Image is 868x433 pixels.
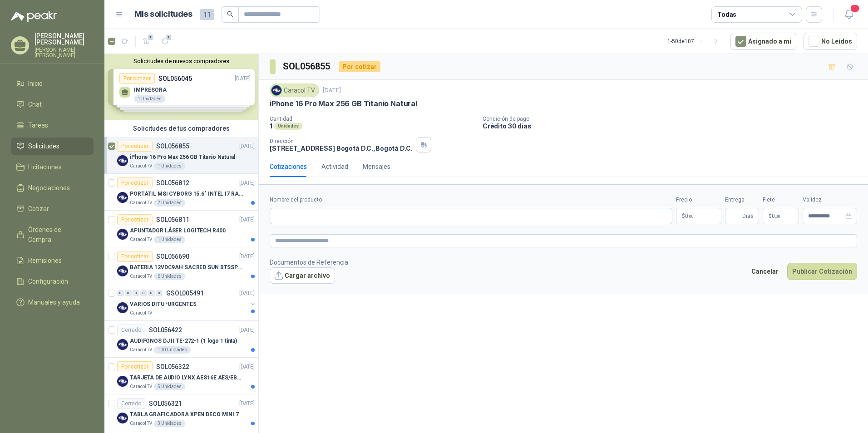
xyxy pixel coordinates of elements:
div: Cerrado [117,398,145,409]
span: 1 [850,4,860,13]
div: Solicitudes de tus compradores [104,120,258,137]
div: Por cotizar [117,177,153,188]
img: Company Logo [271,85,281,95]
p: [DATE] [239,216,255,224]
div: Por cotizar [117,141,153,152]
img: Company Logo [117,155,128,166]
a: Tareas [11,117,94,134]
p: SOL056855 [156,143,189,149]
span: Cotizar [28,204,49,214]
a: Inicio [11,75,94,92]
img: Company Logo [117,266,128,276]
span: $ [769,213,772,219]
p: [STREET_ADDRESS] Bogotá D.C. , Bogotá D.C. [270,144,412,152]
div: Por cotizar [117,361,153,372]
p: Caracol TV [130,199,152,207]
label: Flete [763,196,799,204]
div: Cotizaciones [270,162,307,172]
span: Chat [28,99,42,109]
p: SOL056322 [156,364,189,370]
span: 11 [200,9,214,20]
a: Por cotizarSOL056322[DATE] Company LogoTARJETA DE AUDIO LYNX AES16E AES/EBU PCICaracol TV5 Unidades [104,358,258,394]
div: Todas [717,10,736,20]
div: Unidades [274,123,302,130]
p: SOL056321 [149,400,182,407]
p: SOL056811 [156,216,189,223]
p: iPhone 16 Pro Max 256 GB Titanio Natural [130,153,235,162]
div: Actividad [321,162,348,172]
p: TABLA GRAFICADORA XPEN DECO MINI 7 [130,410,239,419]
p: GSOL005491 [166,290,204,296]
div: 2 Unidades [154,199,185,207]
button: Publicar Cotización [787,263,857,280]
a: Negociaciones [11,179,94,197]
span: 0 [772,213,780,219]
span: Manuales y ayuda [28,297,80,307]
label: Precio [676,196,721,204]
div: 3 Unidades [154,420,185,427]
div: 1 Unidades [154,162,185,170]
div: 6 Unidades [154,273,185,280]
p: iPhone 16 Pro Max 256 GB Titanio Natural [270,99,417,108]
p: Caracol TV [130,420,152,427]
button: Cargar archivo [270,267,335,284]
p: SOL056812 [156,180,189,186]
p: Caracol TV [130,273,152,280]
div: 5 Unidades [154,383,185,390]
img: Company Logo [117,339,128,350]
a: 0 0 0 0 0 0 GSOL005491[DATE] Company LogoVARIOS DITU *URGENTESCaracol TV [117,288,256,317]
label: Validez [803,196,857,204]
a: Solicitudes [11,138,94,155]
p: Documentos de Referencia [270,257,348,267]
div: Por cotizar [339,61,380,72]
button: Cancelar [746,263,784,280]
a: Por cotizarSOL056855[DATE] Company LogoiPhone 16 Pro Max 256 GB Titanio NaturalCaracol TV1 Unidades [104,137,258,174]
div: 0 [133,290,139,296]
span: 1 [166,34,172,41]
p: Caracol TV [130,310,152,317]
span: Negociaciones [28,183,70,193]
div: Cerrado [117,325,145,335]
div: 0 [140,290,147,296]
a: Por cotizarSOL056811[DATE] Company LogoAPUNTADOR LÁSER LOGITECH R400Caracol TV1 Unidades [104,211,258,247]
span: ,00 [775,214,780,219]
a: Órdenes de Compra [11,221,94,248]
p: BATERIA 12VDC9AH SACRED SUN BTSSP12-9HR [130,263,243,272]
p: [PERSON_NAME] [PERSON_NAME] [35,33,94,45]
img: Company Logo [117,229,128,240]
span: Licitaciones [28,162,62,172]
h1: Mis solicitudes [134,8,192,21]
p: Caracol TV [130,383,152,390]
a: Manuales y ayuda [11,294,94,311]
label: Entrega [725,196,759,204]
p: APUNTADOR LÁSER LOGITECH R400 [130,226,226,235]
p: [DATE] [239,399,255,408]
p: $ 0,00 [763,208,799,224]
p: AUDÍFONOS DJ II TE-272-1 (1 logo 1 tinta) [130,337,237,345]
p: TARJETA DE AUDIO LYNX AES16E AES/EBU PCI [130,374,243,382]
p: VARIOS DITU *URGENTES [130,300,196,309]
div: 1 - 50 de 107 [667,34,723,49]
span: Solicitudes [28,141,59,151]
span: 1 [148,34,154,41]
span: Días [742,208,754,224]
p: PORTÁTIL MSI CYBORG 15.6" INTEL I7 RAM 32GB - 1 TB / Nvidia GeForce RTX 4050 [130,190,243,198]
a: Por cotizarSOL056812[DATE] Company LogoPORTÁTIL MSI CYBORG 15.6" INTEL I7 RAM 32GB - 1 TB / Nvidi... [104,174,258,211]
span: Configuración [28,276,68,286]
div: Mensajes [363,162,390,172]
button: 1 [158,34,172,49]
p: SOL056422 [149,327,182,333]
img: Company Logo [117,376,128,387]
div: 100 Unidades [154,346,191,354]
span: Remisiones [28,256,62,266]
p: Dirección [270,138,412,144]
p: [DATE] [239,363,255,371]
span: Inicio [28,79,43,89]
span: Órdenes de Compra [28,225,85,245]
p: 1 [270,122,272,130]
span: search [227,11,233,17]
label: Nombre del producto [270,196,672,204]
p: [DATE] [239,252,255,261]
div: 0 [156,290,163,296]
div: Por cotizar [117,214,153,225]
